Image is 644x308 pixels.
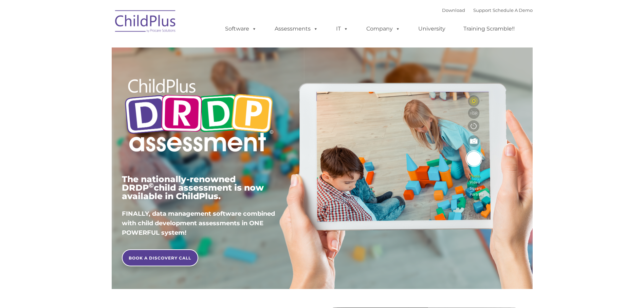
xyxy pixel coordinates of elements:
img: Copyright - DRDP Logo Light [122,70,276,163]
a: Software [218,22,263,36]
span: The nationally-renowned DRDP child assessment is now available in ChildPlus. [122,174,264,201]
a: BOOK A DISCOVERY CALL [122,249,198,266]
a: University [411,22,452,36]
a: IT [329,22,355,36]
font: | [442,7,533,13]
img: ChildPlus by Procare Solutions [112,5,180,39]
span: FINALLY, data management software combined with child development assessments in ONE POWERFUL sys... [122,210,275,236]
a: Support [473,7,491,13]
a: Company [360,22,407,36]
sup: © [149,181,154,189]
a: Download [442,7,465,13]
a: Schedule A Demo [493,7,533,13]
a: Training Scramble!! [457,22,521,36]
a: Assessments [268,22,325,36]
